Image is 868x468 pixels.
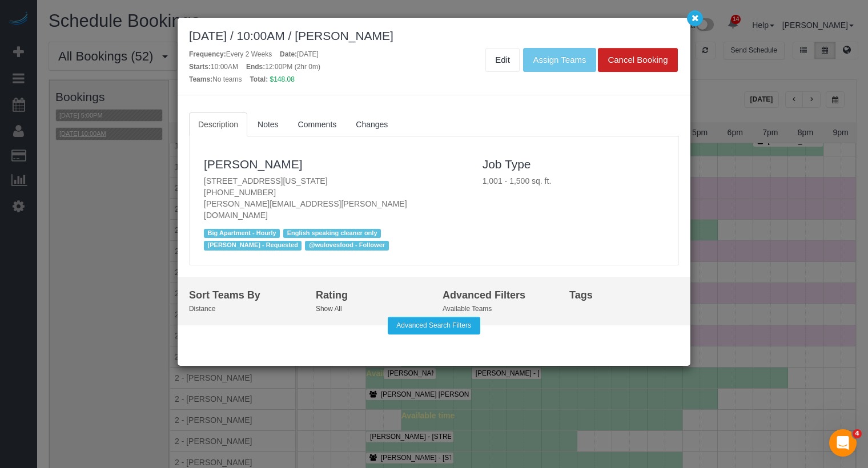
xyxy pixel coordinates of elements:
div: Tags [569,288,679,303]
h3: Job Type [483,158,664,171]
span: 4 [853,429,862,438]
span: Description [198,120,238,129]
span: $148.08 [270,75,295,83]
iframe: Intercom live chat [829,429,857,457]
span: Comments [298,120,337,129]
div: Sort Teams By [189,288,299,303]
small: Show All [316,305,342,313]
strong: Ends: [246,63,265,71]
div: [DATE] [280,50,319,59]
small: Distance [189,305,215,313]
a: Changes [347,112,397,136]
span: English speaking cleaner only [283,229,381,238]
a: [PERSON_NAME] [204,158,303,171]
strong: Total: [250,75,268,83]
span: Advanced Search Filters [396,321,471,329]
span: @wulovesfood - Follower [305,241,388,250]
small: Available Teams [443,305,492,313]
strong: Teams: [189,75,212,83]
span: [PERSON_NAME] - Requested [204,241,302,250]
span: Changes [356,120,388,129]
a: Description [189,112,247,136]
p: [STREET_ADDRESS][US_STATE] [PHONE_NUMBER] [PERSON_NAME][EMAIL_ADDRESS][PERSON_NAME][DOMAIN_NAME] [204,175,465,221]
strong: Frequency: [189,50,226,58]
div: Every 2 Weeks [189,50,272,59]
p: 1,001 - 1,500 sq. ft. [483,175,664,187]
strong: Starts: [189,63,211,71]
strong: Date: [280,50,297,58]
button: Advanced Search Filters [388,317,481,334]
div: No teams [189,75,242,84]
div: 10:00AM [189,62,238,72]
a: Comments [289,112,346,136]
button: Cancel Booking [598,48,677,72]
span: Notes [258,120,279,129]
span: Big Apartment - Hourly [204,229,280,238]
div: Rating [316,288,425,303]
div: 12:00PM (2hr 0m) [246,62,320,72]
div: Advanced Filters [443,288,552,303]
a: Notes [248,112,288,136]
a: Edit [485,48,520,72]
div: [DATE] / 10:00AM / [PERSON_NAME] [189,29,679,42]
